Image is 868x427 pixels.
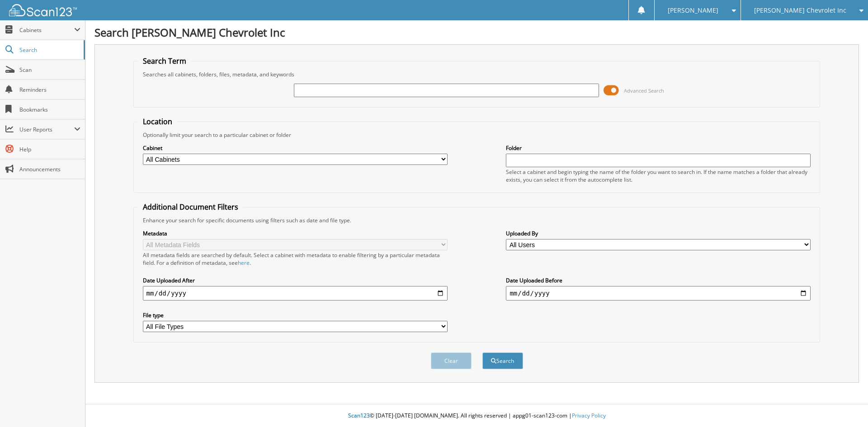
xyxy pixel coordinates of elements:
[9,4,77,16] img: scan123-logo-white.svg
[143,277,448,284] label: Date Uploaded After
[482,352,523,369] button: Search
[19,86,80,94] span: Reminders
[624,87,664,94] span: Advanced Search
[138,117,177,127] legend: Location
[506,277,811,284] label: Date Uploaded Before
[506,168,811,183] div: Select a cabinet and begin typing the name of the folder you want to search in. If the name match...
[19,26,74,34] span: Cabinets
[506,144,811,152] label: Folder
[19,46,79,54] span: Search
[143,144,448,152] label: Cabinet
[348,412,370,419] span: Scan123
[19,145,80,153] span: Help
[138,216,816,224] div: Enhance your search for specific documents using filters such as date and file type.
[143,286,448,300] input: start
[238,259,250,267] a: here
[143,311,448,319] label: File type
[431,352,472,369] button: Clear
[668,8,718,13] span: [PERSON_NAME]
[138,70,816,78] div: Searches all cabinets, folders, files, metadata, and keywords
[19,106,80,113] span: Bookmarks
[138,131,816,139] div: Optionally limit your search to a particular cabinet or folder
[506,230,811,237] label: Uploaded By
[85,405,868,427] div: © [DATE]-[DATE] [DOMAIN_NAME]. All rights reserved | appg01-scan123-com |
[143,230,448,237] label: Metadata
[506,286,811,300] input: end
[19,66,80,74] span: Scan
[19,165,80,173] span: Announcements
[138,56,191,66] legend: Search Term
[94,25,859,40] h1: Search [PERSON_NAME] Chevrolet Inc
[754,8,846,13] span: [PERSON_NAME] Chevrolet Inc
[138,202,243,212] legend: Additional Document Filters
[143,251,448,267] div: All metadata fields are searched by default. Select a cabinet with metadata to enable filtering b...
[19,126,74,133] span: User Reports
[572,412,606,419] a: Privacy Policy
